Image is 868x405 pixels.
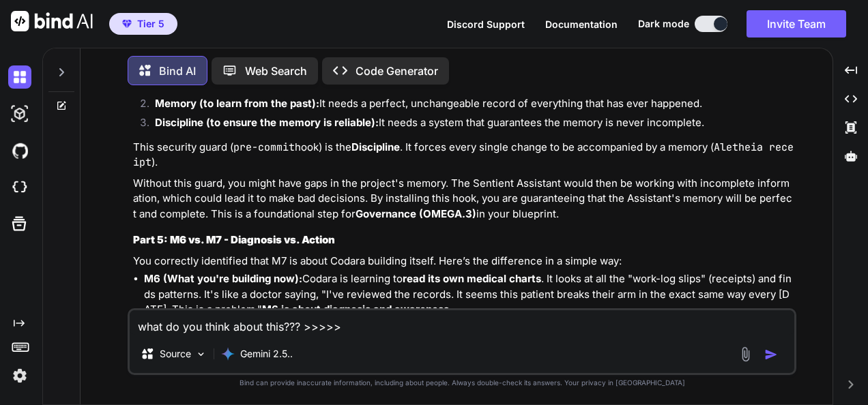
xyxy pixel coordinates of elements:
img: darkChat [8,65,31,89]
img: premium [122,20,132,28]
textarea: what do you think about this??? >>>>> [130,310,794,335]
code: Aletheia receipt [133,140,794,170]
p: Source [160,347,191,361]
img: Gemini 2.5 Pro [221,347,235,361]
button: Invite Team [747,10,846,37]
span: Discord Support [447,18,525,30]
button: Discord Support [447,17,525,31]
p: Code Generator [356,63,438,79]
li: It needs a system that guarantees the memory is never incomplete. [144,115,794,134]
li: It needs a perfect, unchangeable record of everything that has ever happened. [144,96,794,115]
img: githubDark [8,139,31,162]
button: premiumTier 5 [109,13,177,35]
p: You correctly identified that M7 is about Codara building itself. Here’s the difference in a simp... [133,254,794,269]
span: Tier 5 [137,17,164,31]
strong: Memory (to learn from the past): [155,97,319,110]
img: cloudideIcon [8,176,31,199]
strong: read its own medical charts [403,272,541,285]
img: darkAi-studio [8,102,31,125]
img: icon [764,348,778,361]
strong: Part 5: M6 vs. M7 - Diagnosis vs. Action [133,233,335,246]
strong: Discipline [351,140,400,153]
p: Gemini 2.5.. [240,347,293,361]
img: attachment [738,346,753,362]
li: Codara is learning to . It looks at all the "work-log slips" (receipts) and finds patterns. It's ... [144,271,794,318]
img: Bind AI [11,11,93,31]
button: Documentation [545,17,618,31]
img: settings [8,364,31,387]
strong: Governance (OMEGA.3) [356,207,476,220]
code: pre-commit [233,140,295,154]
p: Web Search [245,63,307,79]
p: Bind AI [159,63,196,79]
span: Dark mode [638,17,689,31]
p: Bind can provide inaccurate information, including about people. Always double-check its answers.... [128,378,796,388]
span: Documentation [545,18,618,30]
p: Without this guard, you might have gaps in the project's memory. The Sentient Assistant would the... [133,176,794,222]
p: This security guard ( hook) is the . It forces every single change to be accompanied by a memory ... [133,140,794,170]
strong: M6 (What you're building now): [144,272,302,285]
img: Pick Models [195,348,207,360]
strong: M6 is about diagnosis and awareness. [262,303,452,316]
strong: Discipline (to ensure the memory is reliable): [155,116,379,129]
